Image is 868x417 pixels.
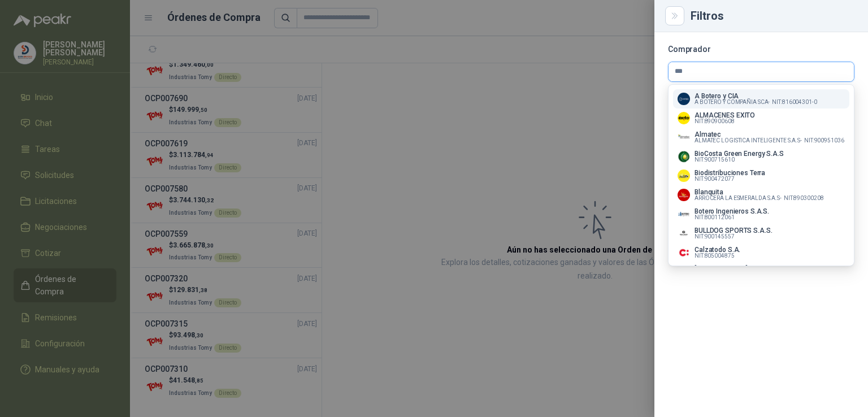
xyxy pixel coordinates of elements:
span: ALMATEC LOGISTICA INTELIGENTE S.A.S - [695,138,802,144]
span: NIT : 900715610 [695,157,735,163]
button: Close [668,9,682,23]
p: Almatec [695,131,844,138]
p: A Botero y CIA [695,93,817,99]
button: Company LogoAlmatecALMATEC LOGISTICA INTELIGENTE S.A.S-NIT:900951036 [673,128,849,147]
span: NIT : 816004301-0 [772,99,817,105]
img: Company Logo [678,112,690,124]
span: NIT : 890900608 [695,119,735,124]
img: Company Logo [678,208,690,220]
img: Company Logo [678,246,690,259]
img: Company Logo [678,189,690,201]
button: [PERSON_NAME] MDENVERSIONES JUNIN BAR - RESTAURANTE S.A.S-NIT:901093339 [673,262,849,281]
div: Filtros [691,10,854,21]
button: Company LogoBotero Ingenieros S.A.S.NIT:800112061 [673,205,849,224]
span: NIT : 805004875 [695,253,735,259]
button: Company LogoBlanquitaARROCERA LA ESMERALDA S.A.S-NIT:890300208 [673,185,849,205]
span: NIT : 900951036 [804,138,844,144]
span: ARROCERA LA ESMERALDA S.A.S - [695,196,782,201]
img: Company Logo [678,170,690,182]
button: Company LogoALMACENES EXITONIT:890900608 [673,108,849,128]
img: Company Logo [678,131,690,144]
p: Comprador [668,46,854,53]
button: Company LogoCalzatodo S.A.NIT:805004875 [673,243,849,262]
span: NIT : 800112061 [695,215,735,220]
button: Company LogoBULLDOG SPORTS S.A.S.NIT:900145557 [673,224,849,243]
button: Company LogoBiodistribuciones TerraNIT:900472077 [673,166,849,185]
p: BioCosta Green Energy S.A.S [695,150,784,157]
p: ALMACENES EXITO [695,112,755,119]
span: NIT : 890300208 [784,196,824,201]
span: NIT : 900472077 [695,176,735,182]
p: Botero Ingenieros S.A.S. [695,208,769,215]
p: Calzatodo S.A. [695,246,740,253]
span: NIT : 900145557 [695,234,735,240]
img: Company Logo [678,227,690,240]
button: Company LogoBioCosta Green Energy S.A.SNIT:900715610 [673,147,849,166]
p: Blanquita [695,189,824,196]
button: Company LogoA Botero y CIAA BOTERO Y COMPAÑIA SCA-NIT:816004301-0 [673,89,849,108]
img: Company Logo [678,150,690,163]
span: A BOTERO Y COMPAÑIA SCA - [695,99,770,105]
p: BULLDOG SPORTS S.A.S. [695,227,772,234]
p: Biodistribuciones Terra [695,170,765,176]
img: Company Logo [678,93,690,105]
